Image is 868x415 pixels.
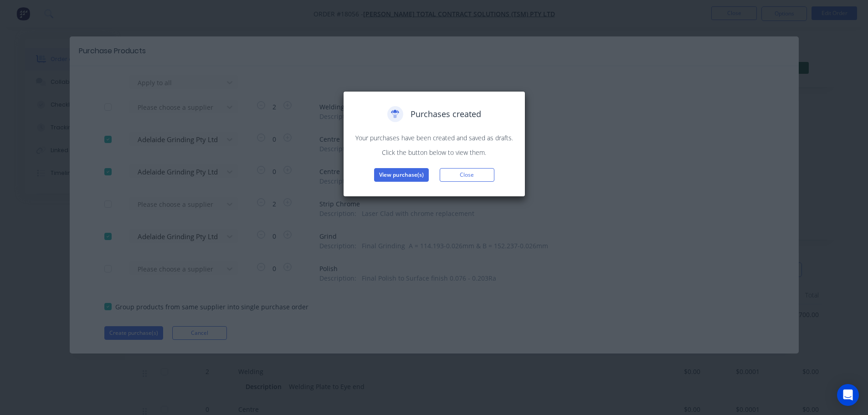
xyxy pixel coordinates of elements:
[353,148,516,157] p: Click the button below to view them.
[440,168,494,182] button: Close
[374,168,429,182] button: View purchase(s)
[837,384,859,406] div: Open Intercom Messenger
[411,108,481,120] span: Purchases created
[353,133,516,143] p: Your purchases have been created and saved as drafts.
